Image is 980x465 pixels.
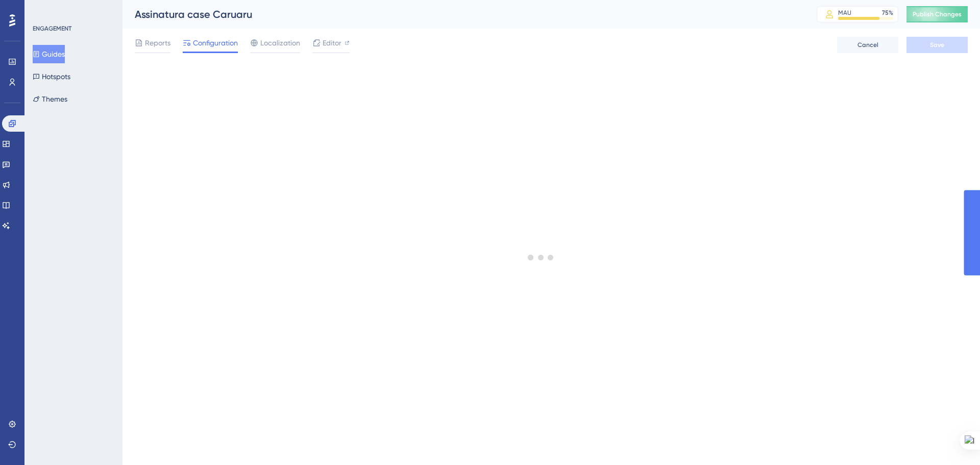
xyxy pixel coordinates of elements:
button: Save [906,37,968,53]
button: Themes [33,90,67,108]
button: Cancel [837,37,898,53]
button: Guides [33,45,65,63]
div: ENGAGEMENT [33,25,71,33]
button: Hotspots [33,67,70,86]
div: Assinatura case Caruaru [135,7,791,21]
div: 75 % [882,9,893,17]
span: Localization [260,37,300,49]
span: Save [930,41,944,49]
span: Configuration [193,37,238,49]
button: Publish Changes [906,6,968,22]
div: MAU [838,9,851,17]
iframe: UserGuiding AI Assistant Launcher [937,425,968,455]
span: Editor [323,37,341,49]
span: Reports [145,37,170,49]
span: Cancel [857,41,878,49]
span: Publish Changes [913,10,962,18]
